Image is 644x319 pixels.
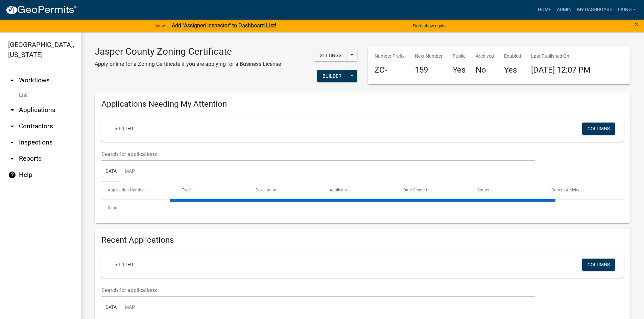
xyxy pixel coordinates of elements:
[108,188,145,192] span: Application Number
[410,20,448,31] button: Don't show again
[554,3,574,16] a: Admin
[504,53,521,60] p: Enabled
[545,182,619,198] datatable-header-cell: Current Activity
[95,46,281,57] h3: Jasper County Zoning Certificate
[551,188,579,192] span: Current Activity
[415,65,443,75] h4: 159
[314,49,347,61] button: Settings
[101,297,121,319] a: Data
[8,138,16,147] i: arrow_drop_down
[453,65,466,75] h4: Yes
[453,53,466,60] p: Public
[8,122,16,130] i: arrow_drop_down
[8,155,16,163] i: arrow_drop_down
[615,3,639,16] a: LKING
[582,123,615,135] button: Columns
[256,188,276,192] span: Description
[101,147,535,161] input: Search for applications
[8,171,16,179] i: help
[121,297,139,319] a: Map
[477,188,489,192] span: Status
[101,235,624,245] h4: Recent Applications
[110,259,139,271] a: + Filter
[375,65,405,75] h4: ZC-
[175,182,249,198] datatable-header-cell: Type
[110,123,139,135] a: + Filter
[323,182,397,198] datatable-header-cell: Applicant
[375,53,405,60] p: Number Prefix
[101,283,535,297] input: Search for applications
[403,188,427,192] span: Date Created
[172,22,276,29] strong: Add "Assigned Inspector" to Dashboard List!
[476,53,494,60] p: Archived
[101,182,175,198] datatable-header-cell: Application Number
[153,20,168,31] a: View
[471,182,545,198] datatable-header-cell: Status
[121,161,139,183] a: Map
[635,20,639,28] button: Close
[504,65,521,75] h4: Yes
[317,70,347,82] button: Builder
[476,65,494,75] h4: No
[635,20,639,29] span: ×
[531,65,591,75] span: [DATE] 12:07 PM
[330,188,347,192] span: Applicant
[249,182,323,198] datatable-header-cell: Description
[535,3,554,16] a: Home
[397,182,471,198] datatable-header-cell: Date Created
[101,200,624,216] div: 0 total
[182,188,191,192] span: Type
[415,53,443,60] p: Next Number
[8,106,16,114] i: arrow_drop_down
[582,259,615,271] button: Columns
[101,99,624,109] h4: Applications Needing My Attention
[574,3,615,16] a: My Dashboard
[95,60,281,68] p: Apply online for a Zoning Certificate if you are applying for a Business License
[531,53,591,60] p: Last Published On
[101,161,121,183] a: Data
[8,76,16,84] i: arrow_drop_up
